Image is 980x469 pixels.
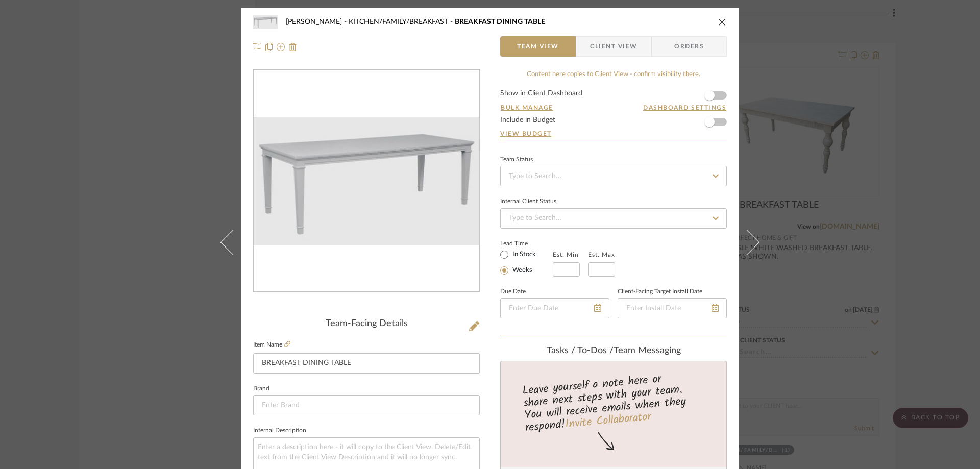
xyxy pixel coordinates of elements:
[253,386,269,391] label: Brand
[510,266,532,275] label: Weeks
[254,117,479,245] div: 0
[253,428,306,433] label: Internal Description
[253,318,480,330] div: Team-Facing Details
[500,289,526,294] label: Due Date
[253,12,278,32] img: cbff01fb-5b1e-49de-8210-8987e9cfb91c_48x40.jpg
[643,103,727,112] button: Dashboard Settings
[500,130,727,138] a: View Budget
[588,251,615,258] label: Est. Max
[553,251,579,258] label: Est. Min
[253,340,290,349] label: Item Name
[618,298,727,318] input: Enter Install Date
[500,298,609,318] input: Enter Due Date
[500,208,727,229] input: Type to Search…
[500,248,553,277] mat-radio-group: Select item type
[500,103,554,112] button: Bulk Manage
[500,199,556,204] div: Internal Client Status
[253,395,480,415] input: Enter Brand
[500,166,727,186] input: Type to Search…
[590,36,637,57] span: Client View
[499,368,728,436] div: Leave yourself a note here or share next steps with your team. You will receive emails when they ...
[500,239,553,248] label: Lead Time
[500,345,727,357] div: team Messaging
[286,18,349,26] span: [PERSON_NAME]
[718,17,727,27] button: close
[500,69,727,80] div: Content here copies to Client View - confirm visibility there.
[547,346,614,355] span: Tasks / To-Dos /
[565,408,652,434] a: Invite Collaborator
[289,43,297,51] img: Remove from project
[253,353,480,374] input: Enter Item Name
[349,18,455,26] span: KITCHEN/FAMILY/BREAKFAST
[510,250,536,259] label: In Stock
[517,36,559,57] span: Team View
[618,289,702,294] label: Client-Facing Target Install Date
[663,36,715,57] span: Orders
[500,157,533,162] div: Team Status
[254,117,479,245] img: cbff01fb-5b1e-49de-8210-8987e9cfb91c_436x436.jpg
[455,18,545,26] span: BREAKFAST DINING TABLE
